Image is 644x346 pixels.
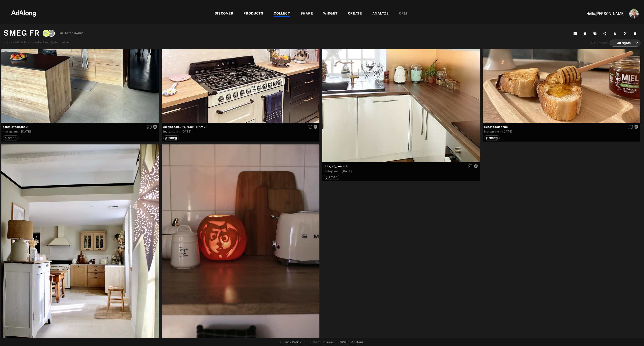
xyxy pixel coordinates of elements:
div: elements [591,41,608,45]
div: WIDGET [323,11,337,17]
img: ACg8ocLjEk1irI4XXb49MzUGwa4F_C3PpCyg-3CPbiuLEZrYEA=s96-c [629,9,639,18]
button: Lock from editing [581,30,591,37]
time: 2023-11-22T07:14:18.000Z [181,130,191,133]
button: Copy collection ID [571,30,581,37]
div: DISCOVER [215,11,233,17]
span: smeg [168,136,177,140]
span: 12 [591,41,594,45]
button: Enable diffusion on this media [627,124,634,129]
span: Rights not requested [313,125,318,128]
a: Privacy Policy [280,340,301,344]
iframe: Chat Widget [621,324,644,346]
button: Enable diffusion on this media [146,124,153,129]
span: © 2025 - Adalong [340,340,364,344]
div: SHARE [300,11,313,17]
div: smeg [165,136,177,140]
span: · [340,169,341,173]
div: COLLECT [274,11,290,17]
div: CRM [399,11,407,17]
time: 2023-11-23T20:54:38.000Z [21,130,31,133]
div: All rights [614,37,638,49]
div: Tiffany.R [43,30,50,37]
span: lilas_et_romarin [324,164,478,168]
span: cuisines.de.[PERSON_NAME] [163,125,318,129]
h1: SMEG FR [4,27,40,39]
p: Hello, [PERSON_NAME] [577,11,624,17]
span: Rights not requested [474,164,478,168]
span: · [500,130,501,134]
div: smeg [486,136,498,140]
button: Account settings [628,8,640,20]
span: smeg [489,136,498,140]
div: Instagram [3,129,18,134]
button: Enable diffusion on this media [306,124,313,129]
div: ANALYZE [372,11,389,17]
div: PRODUCTS [244,11,263,17]
span: · [19,130,20,134]
div: CREATE [348,11,362,17]
span: • [304,340,305,344]
div: smeg [5,136,17,140]
span: aucafedejeanne [484,125,639,129]
span: smeg [8,136,17,140]
time: 2023-11-19T16:02:51.000Z [342,169,352,173]
span: • [336,340,337,344]
img: 63233d7d88ed69de3c212112c67096b6.png [3,6,44,20]
span: smeg [329,175,337,179]
span: You're the owner [59,31,83,35]
button: Share [601,30,611,37]
div: Instagram [324,169,338,173]
span: Rights not requested [634,125,638,128]
span: · [179,130,180,134]
div: Instagram [163,129,178,134]
span: Rights not requested [153,125,157,128]
div: Instagram [484,129,499,134]
button: Enable diffusion on this media [467,164,474,169]
button: Delete this collection [631,30,641,37]
button: Settings [621,30,631,37]
button: Duplicate collection [591,30,601,37]
a: Terms of Service [308,340,333,344]
div: smeg [326,176,337,179]
span: schmidtsaintpaul [3,125,158,129]
time: 2023-11-19T08:07:42.000Z [502,130,512,133]
button: Download [611,30,621,37]
div: Press shift+click to select multiple medias [4,40,83,45]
